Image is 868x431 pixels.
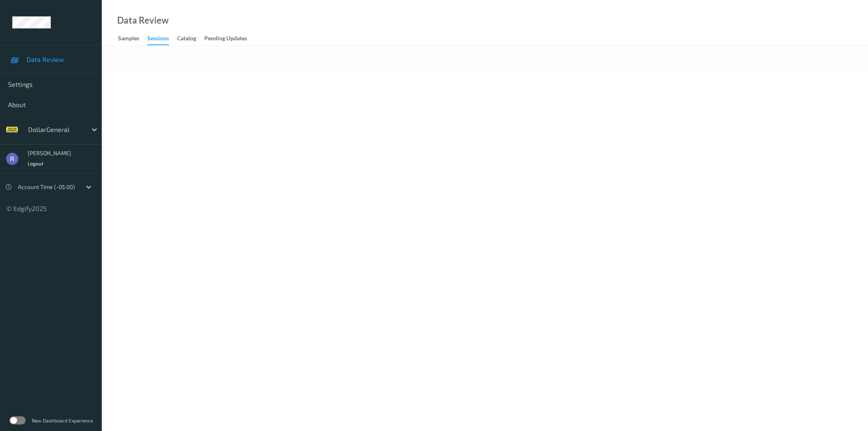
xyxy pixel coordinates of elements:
[147,34,169,45] div: Sessions
[147,33,177,45] a: Sessions
[204,34,247,44] div: Pending Updates
[118,33,147,44] a: Samples
[204,33,255,44] a: Pending Updates
[177,33,204,44] a: Catalog
[118,34,139,44] div: Samples
[177,34,196,44] div: Catalog
[117,16,168,24] div: Data Review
